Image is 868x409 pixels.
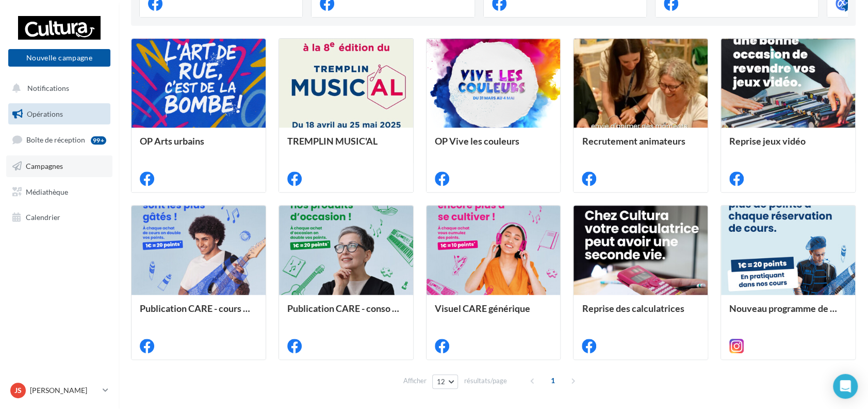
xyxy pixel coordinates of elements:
span: Médiathèque [26,187,68,196]
a: Boîte de réception99+ [6,129,112,151]
div: Recrutement animateurs [582,136,699,156]
span: Calendrier [26,213,60,222]
div: Publication CARE - cours artistiques et musicaux [140,303,257,324]
div: Reprise jeux vidéo [729,136,847,156]
div: Visuel CARE générique [435,303,552,324]
button: Notifications [6,77,108,99]
div: TREMPLIN MUSIC'AL [287,136,405,156]
span: 12 [437,377,446,386]
div: Open Intercom Messenger [833,374,858,399]
p: [PERSON_NAME] [30,385,99,396]
span: Afficher [403,376,427,386]
button: 12 [432,374,458,389]
div: OP Arts urbains [140,136,257,156]
a: Campagnes [6,155,112,177]
span: Boîte de réception [26,135,85,144]
span: Campagnes [26,162,63,170]
a: Médiathèque [6,181,112,203]
a: Opérations [6,103,112,125]
div: 99+ [91,136,106,145]
button: Nouvelle campagne [8,49,110,67]
span: résultats/page [464,376,506,386]
div: OP Vive les couleurs [435,136,552,156]
div: Publication CARE - conso circulaire [287,303,405,324]
div: Nouveau programme de fidélité - Cours [729,303,847,324]
a: Calendrier [6,207,112,228]
span: Notifications [27,84,69,92]
span: Opérations [27,109,63,118]
span: 1 [545,372,561,389]
div: Reprise des calculatrices [582,303,699,324]
span: JS [14,385,22,396]
a: JS [PERSON_NAME] [8,381,110,400]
